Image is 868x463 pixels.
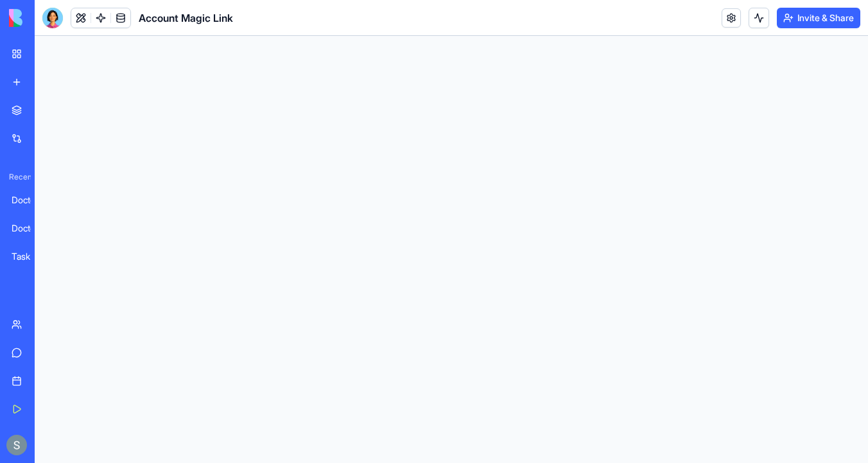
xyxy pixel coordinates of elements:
[6,435,27,455] img: ACg8ocKnDTHbS00rqwWSHQfXf8ia04QnQtz5EDX_Ef5UNrjqV-k=s96-c
[4,215,55,241] a: Doctor Shift Manager
[12,250,48,263] div: TaskFlow
[12,222,48,235] div: Doctor Shift Manager
[777,8,860,28] button: Invite & Share
[9,9,89,27] img: logo
[4,244,55,269] a: TaskFlow
[12,194,48,206] div: Doctor Shift Manager
[4,172,31,182] span: Recent
[4,187,55,213] a: Doctor Shift Manager
[139,10,233,26] span: Account Magic Link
